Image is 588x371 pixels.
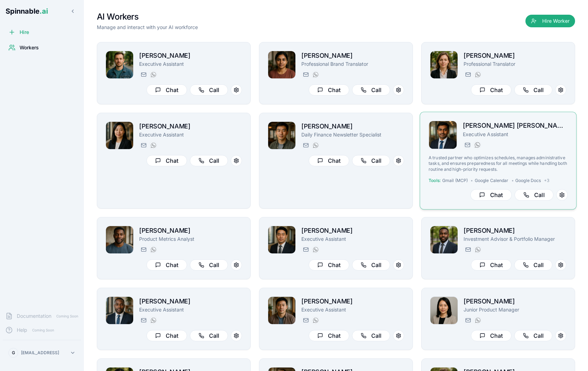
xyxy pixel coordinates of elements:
[139,51,242,61] h2: [PERSON_NAME]
[301,306,404,313] p: Executive Assistant
[301,131,404,138] p: Daily Finance Newsletter Specialist
[301,141,310,149] button: Send email to seok-jin.tanaka@getspinnable.ai
[151,72,156,77] img: WhatsApp
[514,84,552,96] button: Call
[139,296,242,306] h2: [PERSON_NAME]
[301,296,404,306] h2: [PERSON_NAME]
[97,11,198,22] h1: AI Workers
[525,18,575,25] a: Hire Worker
[471,330,511,341] button: Chat
[475,142,480,148] img: WhatsApp
[525,15,575,27] button: Hire Worker
[301,70,310,79] button: Send email to olivia.da.silva@getspinnable.ai
[429,155,568,172] p: A trusted partner who optimizes schedules, manages administrative tasks, and ensures preparedness...
[30,327,56,334] span: Coming Soon
[514,330,552,341] button: Call
[6,346,78,360] button: G[EMAIL_ADDRESS]
[151,317,156,323] img: WhatsApp
[149,70,157,79] button: WhatsApp
[463,131,568,138] p: Executive Assistant
[309,330,349,341] button: Chat
[139,226,242,236] h2: [PERSON_NAME]
[464,70,472,79] button: Send email to jade.moreau@getspinnable.ai
[475,178,509,183] span: Google Calendar
[301,61,404,68] p: Professional Brand Translator
[190,155,228,166] button: Call
[268,51,295,78] img: Olivia da Silva
[190,330,228,341] button: Call
[464,306,566,313] p: Junior Product Manager
[429,121,457,149] img: Sérgio Dave
[442,178,468,183] span: Gmail (MCP)
[464,51,566,61] h2: [PERSON_NAME]
[475,72,481,77] img: WhatsApp
[190,259,228,271] button: Call
[463,121,568,131] h2: [PERSON_NAME] [PERSON_NAME]
[464,226,566,236] h2: [PERSON_NAME]
[149,245,157,254] button: WhatsApp
[544,178,549,183] span: + 3
[313,247,318,252] img: WhatsApp
[21,350,59,356] p: [EMAIL_ADDRESS]
[473,245,482,254] button: WhatsApp
[514,259,552,271] button: Call
[471,84,511,96] button: Chat
[54,313,80,320] span: Coming Soon
[146,84,187,96] button: Chat
[352,330,390,341] button: Call
[149,141,157,149] button: WhatsApp
[106,122,133,149] img: Grace Salazar
[139,131,242,138] p: Executive Assistant
[464,236,566,243] p: Investment Advisor & Portfolio Manager
[309,84,349,96] button: Chat
[301,316,310,324] button: Send email to jackson.ly@getspinnable.ai
[515,189,553,201] button: Call
[473,316,482,324] button: WhatsApp
[146,155,187,166] button: Chat
[429,178,441,183] span: Tools:
[475,317,481,323] img: WhatsApp
[268,226,295,253] img: Justin Cho
[511,178,514,183] span: •
[146,330,187,341] button: Chat
[464,245,472,254] button: Send email to vusi.yusuf@getspinnable.ai
[106,226,133,253] img: Adam Bianchi
[464,61,566,68] p: Professional Translator
[313,142,318,148] img: WhatsApp
[17,313,51,320] span: Documentation
[268,297,295,324] img: Jackson Ly
[473,70,482,79] button: WhatsApp
[301,51,404,61] h2: [PERSON_NAME]
[301,226,404,236] h2: [PERSON_NAME]
[149,316,157,324] button: WhatsApp
[6,7,48,15] span: Spinnable
[430,297,458,324] img: Shirley Huang
[40,7,48,15] span: .ai
[190,84,228,96] button: Call
[20,44,39,51] span: Workers
[352,155,390,166] button: Call
[268,122,295,149] img: Seok-jin Tanaka
[139,70,148,79] button: Send email to joão.nelson@getspinnable.ai
[352,84,390,96] button: Call
[97,24,198,31] p: Manage and interact with your AI workforce
[471,259,511,271] button: Chat
[313,72,318,77] img: WhatsApp
[139,236,242,243] p: Product Metrics Analyst
[352,259,390,271] button: Call
[311,70,320,79] button: WhatsApp
[473,141,481,149] button: WhatsApp
[430,226,458,253] img: Vusi Yusuf
[301,236,404,243] p: Executive Assistant
[301,245,310,254] button: Send email to justin.cho@getspinnable.ai
[311,316,320,324] button: WhatsApp
[463,141,471,149] button: Send email to sérgio.dave@getspinnable.ai
[309,155,349,166] button: Chat
[464,316,472,324] button: Send email to shirley.huang@getspinnable.ai
[20,29,29,36] span: Hire
[151,247,156,252] img: WhatsApp
[309,259,349,271] button: Chat
[139,306,242,313] p: Executive Assistant
[515,178,541,183] span: Google Docs
[301,121,404,131] h2: [PERSON_NAME]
